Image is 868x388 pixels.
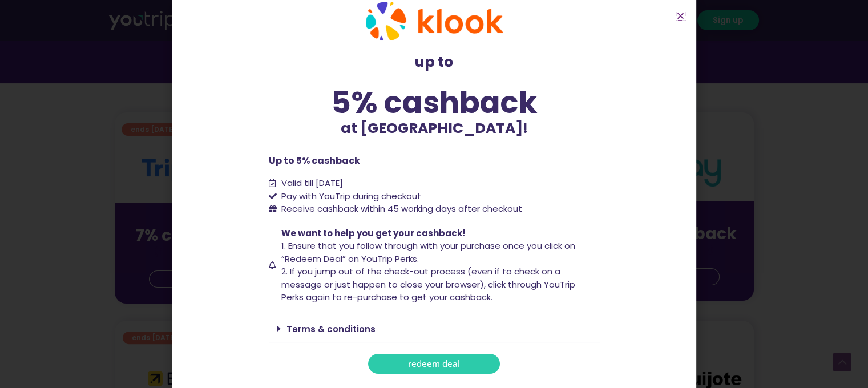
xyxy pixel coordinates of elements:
div: Terms & conditions [269,316,600,342]
a: redeem deal [368,354,500,374]
p: at [GEOGRAPHIC_DATA]! [269,118,600,139]
span: Receive cashback within 45 working days after checkout [278,203,522,216]
a: Close [676,11,685,20]
span: Pay with YouTrip during checkout [278,190,421,203]
span: We want to help you get your cashback! [281,227,465,239]
div: 5% cashback [269,87,600,118]
span: 2. If you jump out of the check-out process (even if to check on a message or just happen to clos... [281,265,575,303]
p: Up to 5% cashback [269,154,600,168]
a: Terms & conditions [286,323,376,335]
span: Valid till [DATE] [278,177,343,190]
span: 1. Ensure that you follow through with your purchase once you click on “Redeem Deal” on YouTrip P... [281,240,575,265]
span: redeem deal [408,359,460,368]
p: up to [269,51,600,73]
